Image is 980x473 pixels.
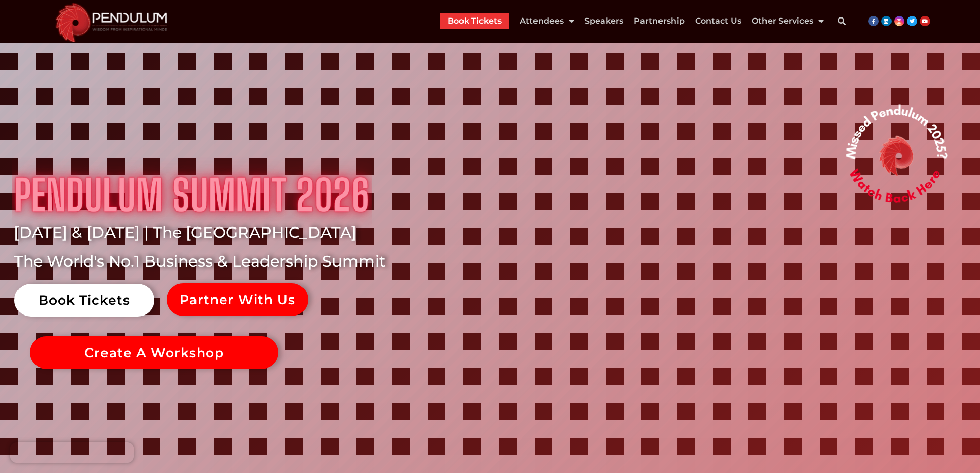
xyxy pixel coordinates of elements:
nav: Menu [440,13,824,29]
a: Other Services [752,13,824,29]
a: Book Tickets [14,284,154,317]
rs-layer: The World's No.1 Business & Leadership Summit [14,249,389,274]
a: Partner With Us [167,283,308,316]
a: Create A Workshop [30,336,278,369]
a: Partnership [634,13,685,29]
a: Attendees [520,13,574,29]
div: Search [831,11,852,31]
a: Speakers [584,13,623,29]
a: Contact Us [695,13,741,29]
a: Book Tickets [448,13,502,29]
iframe: Brevo live chat [10,442,134,463]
